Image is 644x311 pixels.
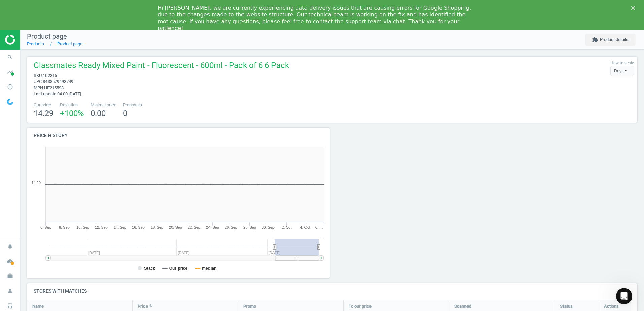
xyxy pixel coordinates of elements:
[560,303,573,309] span: Status
[114,225,126,229] tspan: 14. Sep
[4,51,17,64] i: search
[206,225,219,229] tspan: 24. Sep
[27,283,637,299] h4: Stores with matches
[169,225,182,229] tspan: 20. Sep
[151,225,163,229] tspan: 18. Sep
[454,303,471,309] span: Scanned
[144,266,155,271] tspan: Stack
[7,99,13,105] img: wGWNvw8QSZomAAAAABJRU5ErkJggg==
[4,66,17,78] i: timeline
[76,225,89,229] tspan: 10. Sep
[315,225,323,229] tspan: 6. …
[243,225,256,229] tspan: 28. Sep
[158,5,476,32] div: Hi [PERSON_NAME], we are currently experiencing data delivery issues that are causing errors for ...
[31,181,41,185] text: 14.29
[243,303,256,309] span: Promo
[225,225,237,229] tspan: 26. Sep
[91,109,106,118] span: 0.00
[5,35,53,45] img: ajHJNr6hYgQAAAAASUVORK5CYII=
[188,225,200,229] tspan: 22. Sep
[202,266,216,271] tspan: median
[40,225,51,229] tspan: 6. Sep
[60,102,84,108] span: Deviation
[34,79,43,84] span: upc :
[148,303,153,308] i: arrow_downward
[604,303,619,309] span: Actions
[132,225,145,229] tspan: 16. Sep
[57,41,83,46] a: Product page
[59,225,70,229] tspan: 8. Sep
[138,303,148,309] span: Price
[4,240,17,253] i: notifications
[32,303,44,309] span: Name
[123,102,142,108] span: Proposals
[610,60,634,66] label: How to scale
[349,303,372,309] span: To our price
[34,91,81,96] span: Last update 04:00 [DATE]
[34,60,289,73] span: Classmates Ready Mixed Paint - Fluorescent - 600ml - Pack of 6 6 Pack
[95,225,108,229] tspan: 12. Sep
[27,128,330,143] h4: Price history
[631,6,638,10] div: Close
[34,109,53,118] span: 14.29
[44,85,64,90] span: HE215598
[592,37,598,43] i: extension
[91,102,116,108] span: Minimal price
[282,225,291,229] tspan: 2. Oct
[616,288,632,304] iframe: Intercom live chat
[27,41,44,46] a: Products
[262,225,275,229] tspan: 30. Sep
[610,66,634,76] div: Days
[300,225,310,229] tspan: 4. Oct
[169,266,188,271] tspan: Our price
[4,80,17,93] i: pie_chart_outlined
[43,73,57,78] span: 102315
[4,255,17,268] i: cloud_done
[60,109,84,118] span: +100 %
[4,270,17,282] i: work
[43,79,73,84] span: 8438579493749
[585,34,636,46] button: extensionProduct details
[34,85,44,90] span: mpn :
[34,73,43,78] span: sku :
[123,109,127,118] span: 0
[27,32,67,40] span: Product page
[34,102,53,108] span: Our price
[4,284,17,297] i: person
